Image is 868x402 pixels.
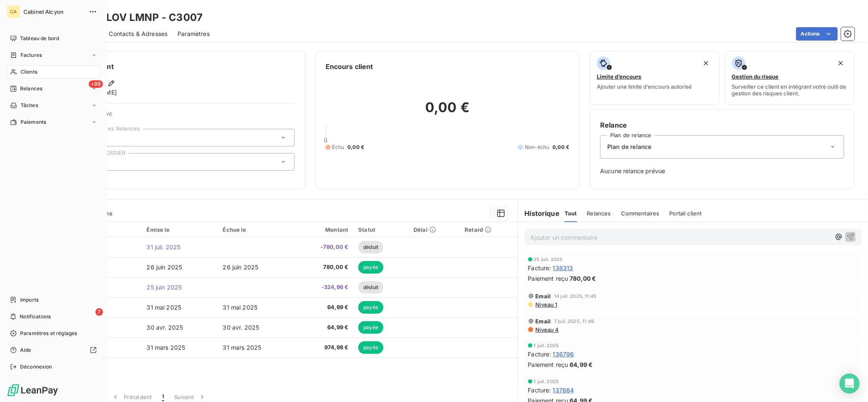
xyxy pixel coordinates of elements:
[597,83,692,90] span: Ajouter une limite d’encours autorisé
[89,80,103,88] span: +99
[324,137,328,143] span: 0
[299,343,348,352] span: 974,98 €
[528,350,551,358] span: Facture :
[299,303,348,312] span: 64,99 €
[7,384,59,397] img: Logo LeanPay
[332,143,344,151] span: Échu
[51,61,295,72] h6: Informations client
[326,99,570,124] h2: 0,00 €
[528,360,568,369] span: Paiement reçu
[299,283,348,292] span: -324,96 €
[223,304,257,311] span: 31 mai 2025
[590,51,719,105] button: Limite d’encoursAjouter une limite d’encours autorisé
[528,264,551,272] span: Facture :
[162,393,164,401] span: 1
[7,82,100,95] a: +99Relances
[528,386,551,394] span: Facture :
[565,210,577,217] span: Tout
[597,73,641,80] span: Limite d’encours
[20,313,51,320] span: Notifications
[326,61,373,72] h6: Encours client
[732,73,779,80] span: Gestion du risque
[465,226,512,233] div: Retard
[299,226,348,233] div: Montant
[358,281,383,294] span: déduit
[413,226,455,233] div: Délai
[570,360,593,369] span: 64,99 €
[536,293,551,300] span: Email
[147,344,185,351] span: 31 mars 2025
[7,65,100,79] a: Clients
[7,327,100,340] a: Paramètres et réglages
[535,326,559,333] span: Niveau 4
[358,261,383,274] span: payée
[840,374,860,394] div: Open Intercom Messenger
[74,10,203,25] h3: MANOLOV LMNP - C3007
[147,284,182,291] span: 25 juin 2025
[299,263,348,271] span: 780,00 €
[7,5,20,18] div: CA
[528,274,568,283] span: Paiement reçu
[147,243,181,251] span: 31 juil. 2025
[535,301,557,308] span: Niveau 1
[21,102,38,109] span: Tâches
[23,8,84,15] span: Cabinet Alcyon
[554,294,596,299] span: 14 juil. 2025, 11:45
[732,83,847,97] span: Surveiller ce client en intégrant votre outil de gestion des risques client.
[20,296,39,304] span: Imports
[518,208,560,218] h6: Historique
[109,30,167,38] span: Contacts & Adresses
[20,346,31,354] span: Aide
[147,304,182,311] span: 31 mai 2025
[21,68,37,76] span: Clients
[7,99,100,112] a: Tâches
[20,330,77,337] span: Paramètres et réglages
[553,350,574,358] span: 136796
[534,257,563,262] span: 25 juil. 2025
[554,319,594,324] span: 7 juil. 2025, 11:49
[725,51,855,105] button: Gestion du risqueSurveiller ce client en intégrant votre outil de gestion des risques client.
[223,324,259,331] span: 30 avr. 2025
[7,343,100,357] a: Aide
[20,363,52,371] span: Déconnexion
[570,274,596,283] span: 780,00 €
[534,379,559,384] span: 1 juil. 2025
[177,30,210,38] span: Paramètres
[553,386,574,394] span: 137664
[7,115,100,129] a: Paiements
[525,143,549,151] span: Non-échu
[670,210,702,217] span: Portail client
[347,143,364,151] span: 0,00 €
[621,210,660,217] span: Commentaires
[358,341,383,354] span: payée
[147,226,213,233] div: Émise le
[552,143,569,151] span: 0,00 €
[358,241,383,253] span: déduit
[21,118,46,126] span: Paiements
[147,264,182,271] span: 26 juin 2025
[536,318,551,325] span: Email
[600,167,844,175] span: Aucune relance prévue
[299,323,348,332] span: 64,99 €
[223,264,258,271] span: 26 juin 2025
[358,321,383,334] span: payée
[223,226,289,233] div: Échue le
[587,210,611,217] span: Relances
[20,85,42,92] span: Relances
[7,293,100,307] a: Imports
[223,344,261,351] span: 31 mars 2025
[553,264,573,272] span: 138313
[358,301,383,314] span: payée
[20,35,59,42] span: Tableau de bord
[21,51,42,59] span: Factures
[796,27,838,41] button: Actions
[7,49,100,62] a: Factures
[67,110,295,122] span: Propriétés Client
[358,226,403,233] div: Statut
[147,324,183,331] span: 30 avr. 2025
[600,120,844,130] h6: Relance
[607,143,651,151] span: Plan de relance
[534,343,559,348] span: 1 juil. 2025
[95,308,103,316] span: 7
[7,32,100,45] a: Tableau de bord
